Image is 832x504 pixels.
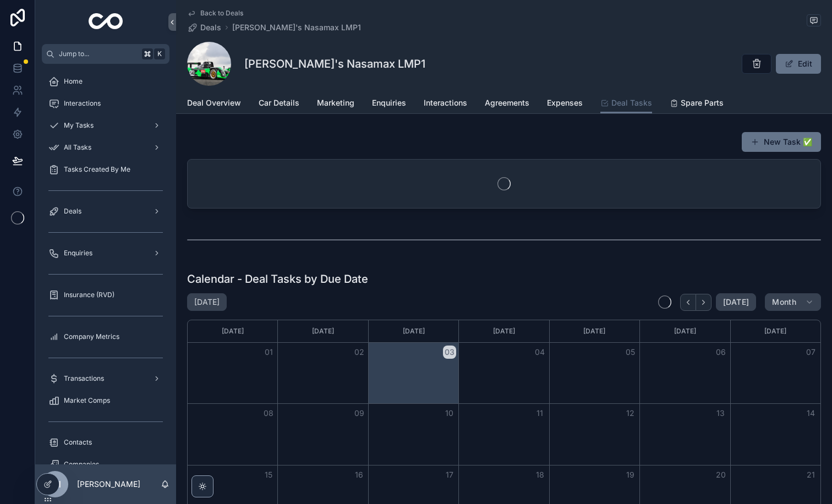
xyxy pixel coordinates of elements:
[533,468,546,481] button: 18
[742,132,821,152] button: New Task ✅
[194,297,220,308] h2: [DATE]
[187,9,243,18] a: Back to Deals
[232,22,361,33] a: [PERSON_NAME]'s Nasamax LMP1
[244,56,425,72] h1: [PERSON_NAME]'s Nasamax LMP1
[317,93,354,115] a: Marketing
[714,407,727,420] button: 13
[89,13,123,31] img: App logo
[623,407,637,420] button: 12
[765,293,821,311] button: Month
[600,93,652,114] a: Deal Tasks
[370,320,457,342] div: [DATE]
[64,77,83,86] span: Home
[187,93,241,115] a: Deal Overview
[670,93,724,115] a: Spare Parts
[42,72,169,91] a: Home
[64,291,114,299] span: Insurance (RVD)
[772,297,796,307] span: Month
[353,407,366,420] button: 09
[42,327,169,347] a: Company Metrics
[42,160,169,179] a: Tasks Created By Me
[42,243,169,263] a: Enquiries
[461,320,547,342] div: [DATE]
[443,346,456,359] button: 03
[804,407,818,420] button: 14
[696,294,711,311] button: Next
[680,294,696,311] button: Back
[443,407,456,420] button: 10
[804,468,818,481] button: 21
[42,116,169,135] a: My Tasks
[155,50,164,58] span: K
[64,143,91,152] span: All Tasks
[280,320,366,342] div: [DATE]
[42,369,169,388] a: Transactions
[42,138,169,157] a: All Tasks
[64,460,99,469] span: Companies
[187,271,368,287] h1: Calendar - Deal Tasks by Due Date
[547,93,583,115] a: Expenses
[42,94,169,113] a: Interactions
[35,64,176,464] div: scrollable content
[714,346,727,359] button: 06
[187,22,221,33] a: Deals
[64,438,92,447] span: Contacts
[642,320,728,342] div: [DATE]
[716,293,756,311] button: [DATE]
[317,97,354,108] span: Marketing
[42,285,169,305] a: Insurance (RVD)
[64,207,81,216] span: Deals
[732,320,819,342] div: [DATE]
[611,97,652,108] span: Deal Tasks
[42,454,169,474] a: Companies
[59,50,138,58] span: Jump to...
[42,201,169,221] a: Deals
[353,468,366,481] button: 16
[64,165,130,174] span: Tasks Created By Me
[262,468,275,481] button: 15
[547,97,583,108] span: Expenses
[714,468,727,481] button: 20
[64,332,119,341] span: Company Metrics
[533,407,546,420] button: 11
[424,97,467,108] span: Interactions
[42,391,169,410] a: Market Comps
[42,432,169,452] a: Contacts
[64,374,104,383] span: Transactions
[259,97,299,108] span: Car Details
[262,346,275,359] button: 01
[533,346,546,359] button: 04
[485,93,529,115] a: Agreements
[259,93,299,115] a: Car Details
[424,93,467,115] a: Interactions
[262,407,275,420] button: 08
[723,297,749,307] span: [DATE]
[189,320,276,342] div: [DATE]
[187,97,241,108] span: Deal Overview
[77,479,140,490] p: [PERSON_NAME]
[551,320,638,342] div: [DATE]
[804,346,818,359] button: 07
[200,22,221,33] span: Deals
[776,54,821,74] button: Edit
[353,346,366,359] button: 02
[64,396,110,405] span: Market Comps
[485,97,529,108] span: Agreements
[623,346,637,359] button: 05
[681,97,724,108] span: Spare Parts
[623,468,637,481] button: 19
[42,44,169,64] button: Jump to...K
[64,99,101,108] span: Interactions
[64,249,92,258] span: Enquiries
[372,93,406,115] a: Enquiries
[372,97,406,108] span: Enquiries
[64,121,94,130] span: My Tasks
[200,9,243,18] span: Back to Deals
[443,468,456,481] button: 17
